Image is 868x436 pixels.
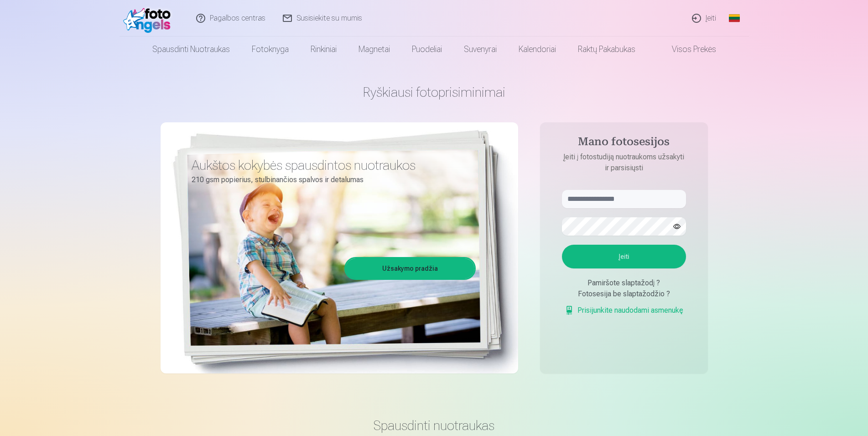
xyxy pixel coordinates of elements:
a: Fotoknyga [241,37,300,62]
h1: Ryškiausi fotoprisiminimai [161,84,708,100]
h3: Spausdinti nuotraukas [168,417,701,434]
div: Fotosesija be slaptažodžio ? [562,289,686,299]
h3: Aukštos kokybės spausdintos nuotraukos [192,157,469,173]
a: Spausdinti nuotraukas [141,37,241,62]
p: Įeiti į fotostudiją nuotraukoms užsakyti ir parsisiųsti [553,152,695,173]
div: Pamiršote slaptažodį ? [562,278,686,289]
a: Raktų pakabukas [567,37,646,62]
button: Įeiti [562,245,686,268]
a: Puodeliai [401,37,453,62]
h4: Mano fotosesijos [553,135,695,152]
a: Prisijunkite naudodami asmenukę [565,305,683,316]
a: Magnetai [348,37,401,62]
img: /fa2 [123,4,176,33]
a: Rinkiniai [300,37,348,62]
a: Kalendoriai [508,37,567,62]
p: 210 gsm popierius, stulbinančios spalvos ir detalumas [192,173,469,186]
a: Suvenyrai [453,37,508,62]
a: Užsakymo pradžia [346,258,474,278]
a: Visos prekės [646,37,727,62]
